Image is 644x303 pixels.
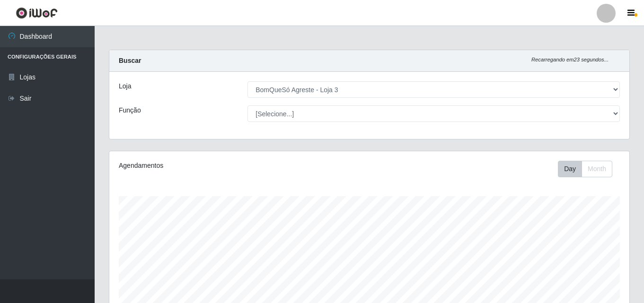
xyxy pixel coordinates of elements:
[558,161,620,177] div: Toolbar with button groups
[119,57,141,64] strong: Buscar
[558,161,612,177] div: First group
[119,161,319,171] div: Agendamentos
[582,161,612,177] button: Month
[119,81,131,91] label: Loja
[531,57,609,62] i: Recarregando em 23 segundos...
[558,161,582,177] button: Day
[16,7,58,19] img: CoreUI Logo
[119,105,141,115] label: Função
